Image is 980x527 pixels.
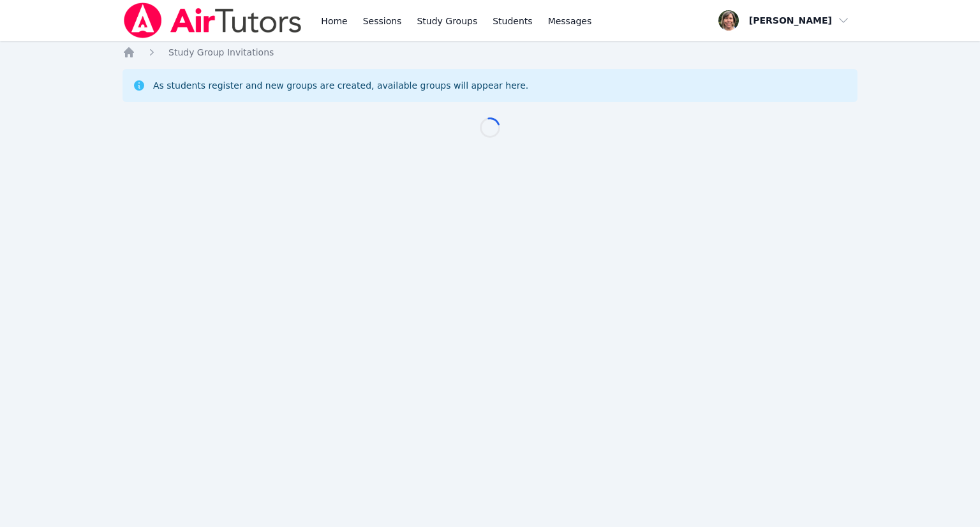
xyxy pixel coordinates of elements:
[122,3,303,38] img: Air Tutors
[122,46,857,59] nav: Breadcrumb
[153,79,528,92] div: As students register and new groups are created, available groups will appear here.
[168,46,274,59] a: Study Group Invitations
[168,47,274,57] span: Study Group Invitations
[548,15,592,27] span: Messages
